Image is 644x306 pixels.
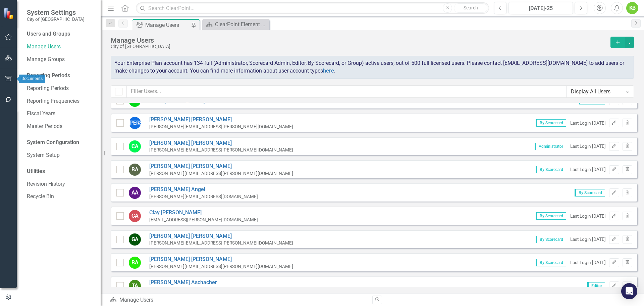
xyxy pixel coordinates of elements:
a: here [323,68,334,74]
a: Reporting Frequencies [27,97,94,105]
a: Clay [PERSON_NAME] [149,209,258,217]
div: Users and Groups [27,30,94,38]
span: By Scorecard [536,166,566,173]
div: Last Login [DATE] [570,259,606,266]
div: [PERSON_NAME][EMAIL_ADDRESS][DOMAIN_NAME] [149,193,258,200]
div: [PERSON_NAME][EMAIL_ADDRESS][PERSON_NAME][DOMAIN_NAME] [149,240,293,246]
a: Fiscal Years [27,110,94,118]
img: ClearPoint Strategy [3,7,15,19]
div: Last Login [DATE] [570,236,606,243]
div: AA [129,187,141,199]
div: TA [129,280,141,292]
div: [EMAIL_ADDRESS][PERSON_NAME][DOMAIN_NAME] [149,217,258,223]
div: [DATE]-25 [511,4,571,12]
a: [PERSON_NAME] [PERSON_NAME] [149,232,293,240]
div: GA [129,233,141,246]
span: By Scorecard [536,236,566,243]
span: System Settings [27,8,85,16]
div: [PERSON_NAME][EMAIL_ADDRESS][PERSON_NAME][DOMAIN_NAME] [149,170,293,177]
div: Reporting Periods [27,72,94,80]
span: Editor [587,282,605,290]
a: [PERSON_NAME] [PERSON_NAME] [149,256,293,263]
span: Search [464,5,478,10]
div: [PERSON_NAME][EMAIL_ADDRESS][PERSON_NAME][DOMAIN_NAME] [149,124,293,130]
div: Last Login [DATE] [570,120,606,126]
div: CA [129,210,141,222]
div: BA [129,257,141,269]
a: System Setup [27,151,94,159]
div: ClearPoint Element Definitions [215,20,268,29]
div: Open Intercom Messenger [621,283,637,299]
div: BA [129,164,141,176]
input: Search ClearPoint... [136,2,489,14]
div: System Configuration [27,139,94,146]
div: Last Login [DATE] [570,143,606,149]
a: Master Periods [27,123,94,130]
a: [PERSON_NAME] Aschacher [149,279,293,287]
div: Last Login [DATE] [570,213,606,219]
a: Revision History [27,180,94,188]
div: Last Login [DATE] [570,166,606,173]
span: By Scorecard [575,189,605,196]
div: Manage Users [110,296,367,304]
div: City of [GEOGRAPHIC_DATA] [111,44,607,49]
div: CA [129,140,141,152]
div: Utilities [27,168,94,175]
small: City of [GEOGRAPHIC_DATA] [27,16,85,22]
a: [PERSON_NAME] Angel [149,186,258,193]
a: Reporting Periods [27,85,94,92]
div: [PERSON_NAME][EMAIL_ADDRESS][PERSON_NAME][DOMAIN_NAME] [149,263,293,270]
button: Search [454,3,487,13]
div: [PERSON_NAME][EMAIL_ADDRESS][PERSON_NAME][DOMAIN_NAME] [149,147,293,153]
span: By Scorecard [536,119,566,127]
button: KB [626,2,638,14]
a: [PERSON_NAME] [PERSON_NAME] [149,139,293,147]
a: [PERSON_NAME] [PERSON_NAME] [149,116,293,124]
input: Filter Users... [126,85,567,98]
div: [PERSON_NAME][EMAIL_ADDRESS][PERSON_NAME][DOMAIN_NAME] [149,287,293,293]
a: Recycle Bin [27,193,94,201]
a: [PERSON_NAME] [PERSON_NAME] [149,163,293,170]
a: Manage Users [27,43,94,51]
div: Manage Users [111,37,607,44]
div: [PERSON_NAME] [129,117,141,129]
span: By Scorecard [536,212,566,220]
span: By Scorecard [536,259,566,266]
button: [DATE]-25 [508,2,573,14]
a: ClearPoint Element Definitions [204,20,268,29]
span: Administrator [535,143,566,150]
span: Your Enterprise Plan account has 134 full (Administrator, Scorecard Admin, Editor, By Scorecard, ... [114,60,624,74]
div: Documents [19,75,45,83]
div: Display All Users [571,88,622,95]
a: Manage Groups [27,56,94,63]
div: Manage Users [145,21,190,29]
